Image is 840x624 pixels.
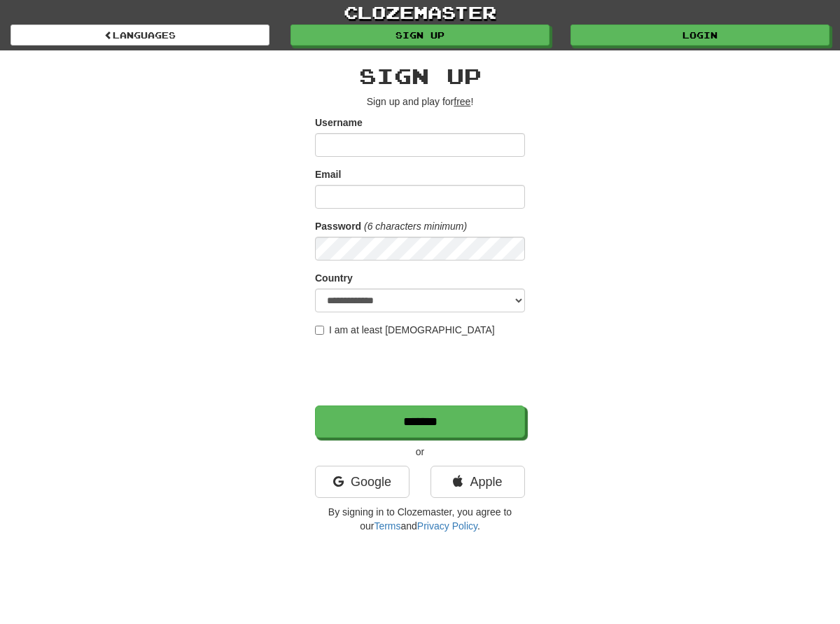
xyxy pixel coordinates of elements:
[454,96,470,107] u: free
[417,520,477,532] a: Privacy Policy
[315,466,409,498] a: Google
[315,505,525,533] p: By signing in to Clozemaster, you agree to our and .
[315,64,525,88] h2: Sign up
[315,167,341,181] label: Email
[430,466,525,498] a: Apple
[315,271,353,285] label: Country
[315,323,495,337] label: I am at least [DEMOGRAPHIC_DATA]
[315,116,363,130] label: Username
[374,520,400,532] a: Terms
[315,344,528,398] iframe: reCAPTCHA
[10,25,269,46] a: Languages
[315,219,361,233] label: Password
[570,25,829,46] a: Login
[290,25,549,46] a: Sign up
[315,95,525,109] p: Sign up and play for !
[364,221,467,232] em: (6 characters minimum)
[315,326,324,335] input: I am at least [DEMOGRAPHIC_DATA]
[315,445,525,459] p: or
